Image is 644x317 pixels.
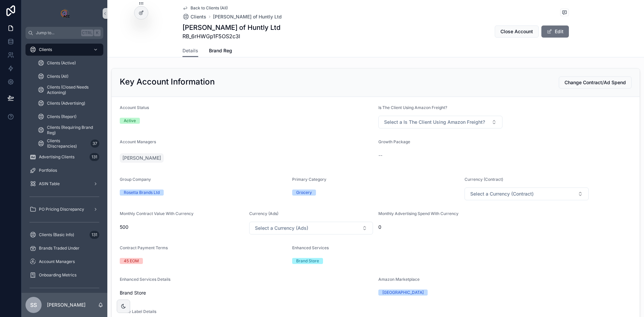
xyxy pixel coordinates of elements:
div: 131 [90,231,99,239]
span: Enhanced Services [292,245,329,250]
span: K [95,30,100,36]
p: [PERSON_NAME] [47,302,86,308]
img: App logo [59,8,70,19]
span: 0 [378,224,502,230]
button: Select Button [378,116,502,128]
a: Back to Clients (All) [182,5,228,11]
span: RB_6rHWGp1F5OS2c3l [182,32,280,40]
a: Portfolios [25,164,103,176]
a: Brand Reg [209,45,232,58]
a: Onboarding Metrics [25,269,103,281]
span: Close Account [500,28,533,35]
span: Brand Reg [209,47,232,54]
span: Clients (All) [47,74,68,79]
span: Brand Store [120,289,373,296]
div: Brand Store [296,258,319,264]
a: Clients (Requiring Brand Reg) [34,124,103,136]
span: Onboarding Metrics [39,272,76,278]
span: Ctrl [81,30,93,36]
button: Change Contract/Ad Spend [559,76,632,89]
button: Select Button [249,222,373,234]
span: Monthly Advertising Spend With Currency [378,211,459,216]
span: Clients (Advertising) [47,101,85,106]
span: Account Managers [120,139,156,144]
a: Clients (Discrepancies)37 [34,138,103,150]
div: 131 [90,153,99,161]
a: Clients (Basic Info)131 [25,229,103,241]
span: ASIN Table [39,181,60,187]
a: ASIN Table [25,178,103,190]
span: Clients [191,13,206,20]
span: Change Contract/Ad Spend [565,79,626,86]
span: Select a Is The Client Using Amazon Freight? [384,119,485,125]
h2: Key Account Information [120,76,215,87]
h1: [PERSON_NAME] of Huntly Ltd [182,23,280,32]
button: Edit [541,25,569,38]
span: Jump to... [36,30,78,36]
span: -- [378,152,382,159]
span: PO Pricing Discrepancy [39,207,84,212]
div: scrollable content [21,39,107,293]
span: Clients (Discrepancies) [47,138,88,149]
span: Brands Traded Under [39,246,79,251]
span: Currency (Contract) [465,177,503,182]
span: Clients [39,47,52,52]
span: Clients (Active) [47,60,76,66]
div: Rosetta Brands Ltd [124,190,160,196]
button: Jump to...CtrlK [25,27,103,39]
div: 37 [91,140,99,148]
span: Account Status [120,105,149,110]
span: Account Managers [39,259,75,264]
span: SS [30,301,37,309]
span: Currency (Ads) [249,211,278,216]
a: Clients (Advertising) [34,97,103,109]
div: Active [124,118,136,124]
a: Clients (Report) [34,111,103,123]
div: 45 EOM [124,258,139,264]
span: Contract Payment Terms [120,245,168,250]
span: [PERSON_NAME] [122,155,161,161]
span: Primary Category [292,177,326,182]
button: Close Account [495,25,539,38]
span: Clients (Report) [47,114,76,119]
a: Clients (All) [34,70,103,83]
span: Select a Currency (Ads) [255,225,308,231]
a: [PERSON_NAME] [120,153,164,163]
a: Clients [182,13,206,20]
span: Monthly Contract Value With Currency [120,211,194,216]
a: PO Pricing Discrepancy [25,203,103,215]
span: Growth Package [378,139,410,144]
span: Amazon Marketplace [378,277,420,282]
span: 500 [120,224,244,230]
span: Clients (Closed Needs Actioning) [47,85,97,95]
span: Details [182,47,198,54]
button: Select Button [465,188,589,200]
a: Clients (Closed Needs Actioning) [34,84,103,96]
span: Back to Clients (All) [191,5,228,11]
a: Account Managers [25,256,103,268]
div: Grocery [296,190,312,196]
div: [GEOGRAPHIC_DATA] [382,289,424,296]
span: Clients (Requiring Brand Reg) [47,125,97,136]
span: White Label Details [120,309,156,314]
a: Clients (Active) [34,57,103,69]
span: Is The Client Using Amazon Freight? [378,105,447,110]
span: Enhanced Services Details [120,277,170,282]
a: Advertising Clients131 [25,151,103,163]
span: Select a Currency (Contract) [470,191,534,197]
span: Advertising Clients [39,154,74,160]
span: Group Company [120,177,151,182]
a: Clients [25,44,103,56]
span: Portfolios [39,168,57,173]
a: Brands Traded Under [25,242,103,254]
a: [PERSON_NAME] of Huntly Ltd [213,13,282,20]
a: Details [182,45,198,57]
span: Clients (Basic Info) [39,232,74,237]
